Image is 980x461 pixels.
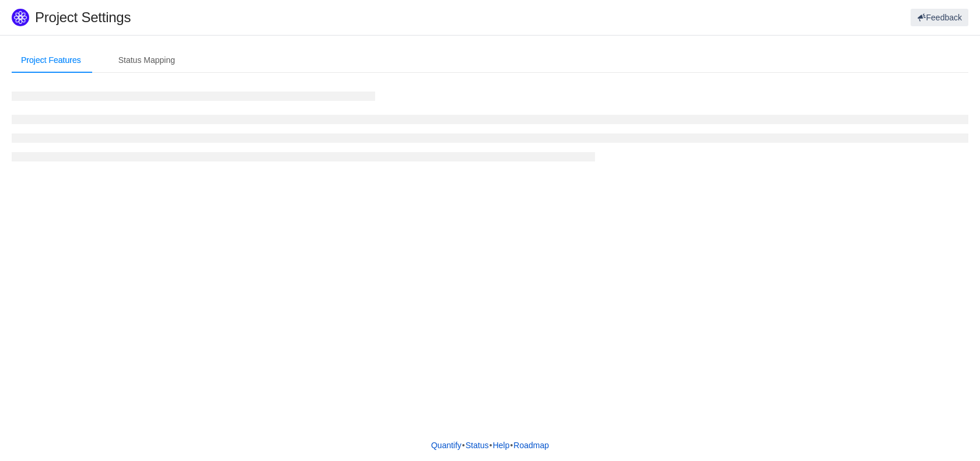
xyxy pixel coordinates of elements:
a: Quantify [430,437,462,454]
span: • [489,441,492,450]
span: • [462,441,465,450]
a: Help [492,437,510,454]
a: Status [465,437,489,454]
div: Status Mapping [109,47,184,73]
span: • [510,441,513,450]
img: Quantify [12,9,29,26]
div: Project Features [12,47,90,73]
h1: Project Settings [35,9,586,26]
a: Roadmap [513,437,549,454]
button: Feedback [911,9,968,26]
